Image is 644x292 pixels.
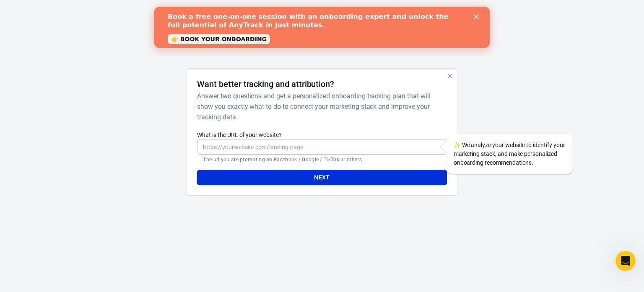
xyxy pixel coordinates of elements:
input: https://yourwebsite.com/landing-page [197,139,447,155]
h4: Want better tracking and attribution? [197,79,334,89]
label: What is the URL of your website? [197,131,447,139]
h6: Answer two questions and get a personalized onboarding tracking plan that will show you exactly w... [197,91,443,122]
iframe: Intercom live chat banner [154,7,490,48]
p: The url you are promoting on Facebook / Google / TikTok or others [203,156,441,163]
div: We analyze your website to identify your marketing stack, and make personalized onboarding recomm... [447,134,573,174]
div: Close [319,8,328,13]
div: AnyTrack [112,13,532,28]
button: Next [197,170,447,185]
span: sparkles [454,142,461,148]
iframe: Intercom live chat [615,251,636,271]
